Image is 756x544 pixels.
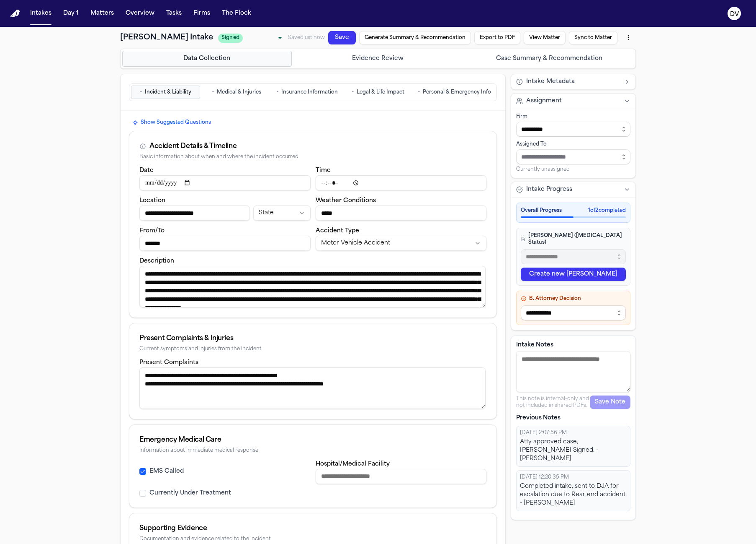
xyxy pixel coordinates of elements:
button: Overview [122,6,158,21]
label: Time [316,167,331,174]
button: Go to Medical & Injuries [202,86,271,99]
span: • [418,88,420,96]
h4: B. Attorney Decision [521,295,626,302]
h4: [PERSON_NAME] ([MEDICAL_DATA] Status) [521,232,626,246]
div: Atty approved case, [PERSON_NAME] Signed. - [PERSON_NAME] [520,438,627,463]
span: Legal & Life Impact [357,89,404,96]
button: Go to Case Summary & Recommendation step [464,51,634,67]
span: • [276,88,279,96]
span: Incident & Liability [145,89,191,96]
nav: Intake steps [122,51,634,67]
button: Intake Metadata [511,74,635,89]
label: Intake Notes [516,341,630,349]
button: Intakes [27,6,55,21]
div: Supporting Evidence [139,523,486,534]
div: Documentation and evidence related to the incident [139,536,486,542]
div: Completed intake, sent to DJA for escalation due to Rear end accident. - [PERSON_NAME] [520,482,627,508]
label: From/To [139,228,165,234]
a: Home [10,10,20,18]
button: Intake Progress [511,182,635,197]
textarea: Intake notes [516,351,630,392]
button: Go to Incident & Liability [131,86,200,99]
label: Accident Type [316,228,359,234]
div: Firm [516,113,630,120]
input: Incident date [139,175,311,190]
button: Go to Data Collection step [122,51,292,67]
input: Hospital or medical facility [316,469,487,484]
button: Show Suggested Questions [129,117,214,128]
button: Export to PDF [471,51,519,74]
div: Assigned To [516,141,630,148]
input: Incident time [316,175,487,190]
label: Date [139,167,154,174]
div: Current symptoms and injuries from the incident [139,346,486,352]
button: Go to Personal & Emergency Info [414,86,495,99]
span: • [352,88,354,96]
span: 1 of 2 completed [588,207,626,214]
button: Assignment [511,94,635,109]
button: Matters [87,6,117,21]
span: Currently unassigned [516,166,570,173]
label: Location [139,198,165,204]
div: Basic information about when and where the incident occurred [139,154,486,160]
span: Personal & Emergency Info [423,89,491,96]
label: Description [139,258,174,264]
button: Generate Summary & Recommendation [358,27,471,64]
label: Currently Under Treatment [149,489,231,497]
button: Go to Evidence Review step [293,51,463,67]
input: Select firm [516,122,630,137]
input: Weather conditions [316,206,487,221]
span: Insurance Information [281,89,338,96]
button: Incident state [253,206,310,221]
div: [DATE] 12:20:35 PM [520,474,627,481]
span: • [140,88,142,96]
button: Day 1 [60,6,82,21]
div: Accident Details & Timeline [149,141,237,151]
button: Create new [PERSON_NAME] [521,268,626,281]
div: Present Complaints & Injuries [139,333,486,344]
label: EMS Called [149,467,184,476]
textarea: Incident description [139,266,486,307]
span: • [212,88,214,96]
label: Present Complaints [139,359,198,366]
button: The Flock [219,6,255,21]
p: This note is internal-only and not included in shared PDFs. [516,396,590,409]
span: Assignment [526,97,562,105]
label: Hospital/Medical Facility [316,461,390,467]
button: Go to Insurance Information [273,86,342,99]
textarea: Present complaints [139,367,486,409]
label: Weather Conditions [316,198,376,204]
div: [DATE] 2:07:56 PM [520,429,627,436]
button: Save [328,21,357,40]
button: Firms [190,6,213,21]
button: Go to Legal & Life Impact [343,86,412,99]
img: Finch Logo [10,10,20,18]
div: Information about immediate medical response [139,448,486,454]
span: Overall Progress [521,207,562,214]
p: Previous Notes [516,414,630,422]
div: Emergency Medical Care [139,435,486,445]
input: From/To destination [139,236,311,251]
span: Intake Metadata [526,78,575,86]
button: Tasks [163,6,185,21]
span: Medical & Injuries [217,89,261,96]
input: Assign to staff member [516,149,630,164]
button: View Matter [519,62,563,83]
span: Intake Progress [526,185,572,194]
input: Incident location [139,206,250,221]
